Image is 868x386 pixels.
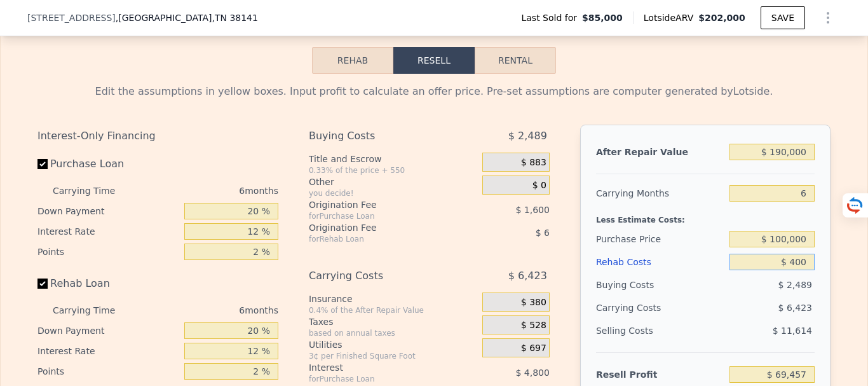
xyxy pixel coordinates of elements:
[309,374,451,384] div: for Purchase Loan
[37,201,179,221] div: Down Payment
[37,159,48,169] input: Purchase Loan
[116,11,258,24] span: , [GEOGRAPHIC_DATA]
[309,234,451,244] div: for Rehab Loan
[309,293,477,305] div: Insurance
[644,11,698,24] span: Lotside ARV
[582,11,623,24] span: $85,000
[312,47,393,74] button: Rehab
[37,361,179,382] div: Points
[309,351,477,361] div: 3¢ per Finished Square Foot
[778,280,812,290] span: $ 2,489
[309,361,451,374] div: Interest
[37,272,179,295] label: Rehab Loan
[37,84,831,99] div: Edit the assumptions in yellow boxes. Input profit to calculate an offer price. Pre-set assumptio...
[309,125,451,148] div: Buying Costs
[37,221,179,242] div: Interest Rate
[596,141,724,163] div: After Repair Value
[521,343,546,354] span: $ 697
[508,125,547,148] span: $ 2,489
[815,5,841,31] button: Show Options
[521,11,582,24] span: Last Sold for
[596,319,724,342] div: Selling Costs
[140,300,278,321] div: 6 months
[37,321,179,341] div: Down Payment
[37,341,179,361] div: Interest Rate
[475,47,556,74] button: Rental
[515,205,549,215] span: $ 1,600
[393,47,475,74] button: Resell
[53,300,135,321] div: Carrying Time
[773,326,812,336] span: $ 11,614
[596,251,724,273] div: Rehab Costs
[596,182,724,205] div: Carrying Months
[596,205,815,228] div: Less Estimate Costs:
[140,181,278,201] div: 6 months
[515,368,549,378] span: $ 4,800
[508,265,547,287] span: $ 6,423
[596,273,724,296] div: Buying Costs
[309,221,451,234] div: Origination Fee
[761,6,805,29] button: SAVE
[309,165,477,176] div: 0.33% of the price + 550
[596,296,675,319] div: Carrying Costs
[212,13,257,23] span: , TN 38141
[532,180,546,191] span: $ 0
[53,181,135,201] div: Carrying Time
[37,153,179,176] label: Purchase Loan
[27,11,116,24] span: [STREET_ADDRESS]
[37,242,179,262] div: Points
[596,363,724,386] div: Resell Profit
[309,198,451,211] div: Origination Fee
[309,328,477,338] div: based on annual taxes
[521,320,546,331] span: $ 528
[309,153,477,165] div: Title and Escrow
[37,125,278,148] div: Interest-Only Financing
[309,176,477,188] div: Other
[309,265,451,287] div: Carrying Costs
[596,228,724,251] div: Purchase Price
[778,303,812,313] span: $ 6,423
[309,188,477,198] div: you decide!
[521,157,546,169] span: $ 883
[521,297,546,308] span: $ 380
[37,279,48,289] input: Rehab Loan
[698,13,745,23] span: $202,000
[309,338,477,351] div: Utilities
[309,211,451,221] div: for Purchase Loan
[536,228,550,238] span: $ 6
[309,305,477,315] div: 0.4% of the After Repair Value
[309,315,477,328] div: Taxes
